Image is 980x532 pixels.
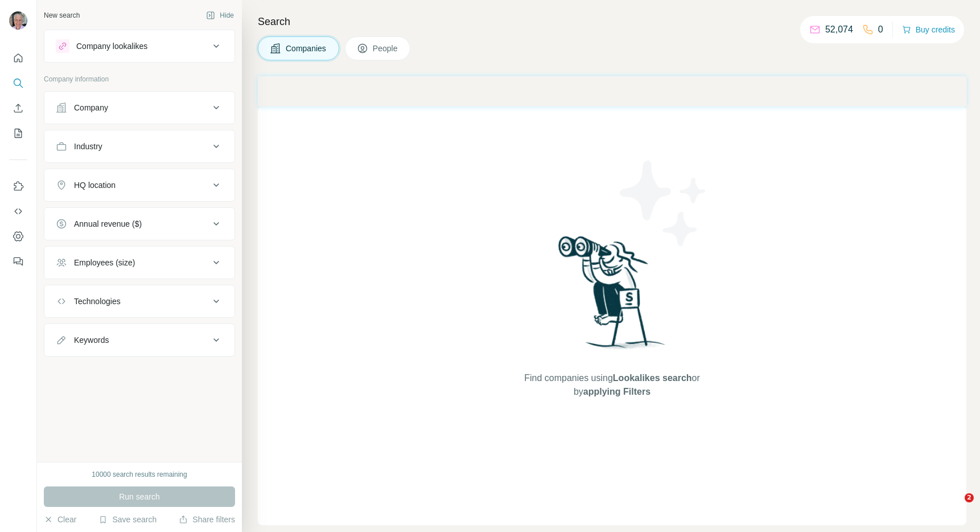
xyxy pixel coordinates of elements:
div: Keywords [74,334,109,346]
button: Enrich CSV [9,98,27,118]
div: Employees (size) [74,257,135,268]
div: Annual revenue ($) [74,218,142,230]
button: Company [44,94,234,121]
button: Feedback [9,251,27,272]
div: Company lookalikes [76,40,147,52]
button: My lists [9,123,27,144]
img: Avatar [9,11,27,30]
button: Use Surfe API [9,201,27,222]
button: Industry [44,133,234,160]
button: HQ location [44,171,234,199]
div: Company [74,102,108,113]
div: 10000 search results remaining [92,469,187,480]
img: Surfe Illustration - Stars [612,152,715,255]
span: Lookalikes search [613,373,692,383]
p: Company information [44,74,235,84]
div: HQ location [74,179,116,191]
span: applying Filters [583,387,650,396]
button: Share filters [179,514,235,525]
button: Save search [98,514,157,525]
span: People [373,43,399,54]
button: Dashboard [9,226,27,247]
span: Companies [286,43,327,54]
button: Hide [198,7,242,24]
h4: Search [258,14,966,30]
iframe: Banner [258,76,966,107]
button: Buy credits [902,22,955,38]
img: Surfe Illustration - Woman searching with binoculars [553,233,672,360]
p: 0 [878,23,883,36]
iframe: Intercom live chat [941,493,969,521]
p: 52,074 [825,23,853,36]
button: Clear [44,514,76,525]
button: Search [9,73,27,93]
button: Use Surfe on LinkedIn [9,176,27,197]
span: Find companies using or by [521,371,703,399]
button: Keywords [44,326,234,354]
div: New search [44,10,80,21]
div: Technologies [74,296,121,307]
button: Employees (size) [44,249,234,276]
button: Quick start [9,48,27,68]
div: Industry [74,141,102,152]
button: Annual revenue ($) [44,210,234,238]
button: Company lookalikes [44,32,234,60]
button: Technologies [44,288,234,315]
span: 2 [965,493,974,502]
